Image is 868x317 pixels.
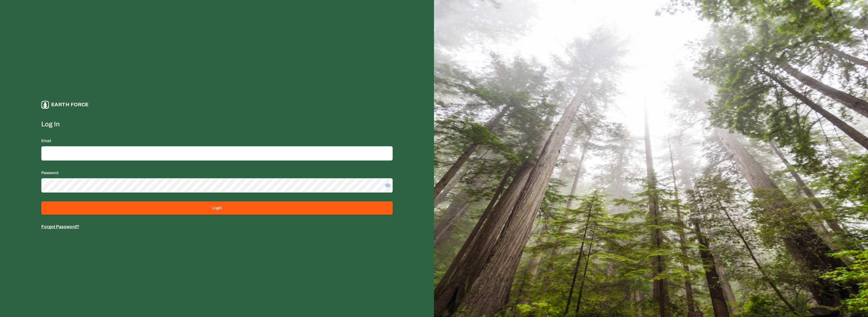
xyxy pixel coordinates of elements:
label: Log In [41,120,393,129]
button: Login [41,201,393,215]
label: Email [41,139,51,143]
img: earthforce-logo-white-uG4MPadI.svg [41,101,49,109]
p: Forgot Password? [41,223,393,230]
label: Password [41,171,58,175]
p: Earth force [51,101,89,109]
